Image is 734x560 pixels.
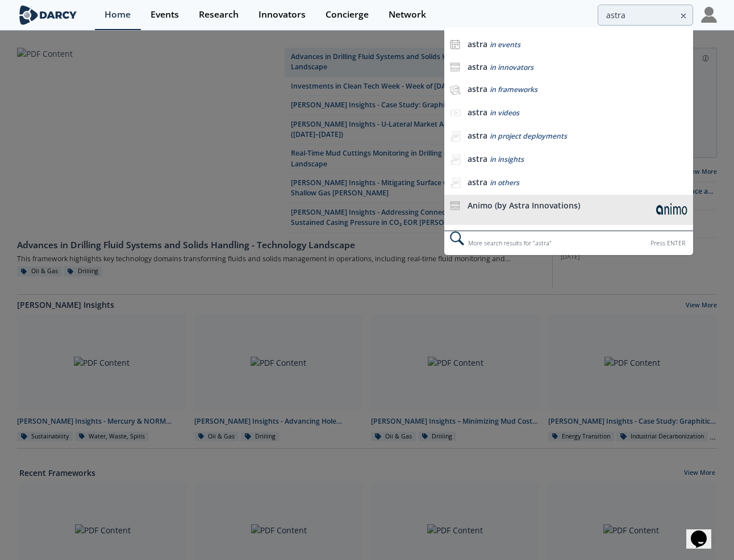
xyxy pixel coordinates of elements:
div: Innovators [258,10,306,19]
img: Profile [701,7,717,23]
div: Animo (by Astra Innovations) [468,200,650,211]
div: Press ENTER [650,237,685,249]
b: astra [468,177,487,187]
iframe: chat widget [686,515,723,549]
b: astra [468,61,487,72]
div: Research [199,10,239,19]
span: in insights [490,154,524,164]
b: astra [468,83,487,94]
img: logo-wide.svg [17,5,79,25]
img: Animo (by Astra Innovations) [656,200,687,219]
b: astra [468,130,487,141]
img: icon [450,62,460,72]
span: in innovators [490,62,533,72]
b: astra [468,153,487,164]
div: Events [151,10,179,19]
span: in project deployments [490,131,567,141]
span: in frameworks [490,85,537,94]
b: astra [468,107,487,118]
span: in videos [490,108,519,118]
div: More search results for " astra " [444,231,693,255]
span: in others [490,178,519,187]
input: Advanced Search [598,5,693,26]
div: Network [389,10,426,19]
div: Concierge [326,10,369,19]
span: in events [490,40,520,49]
b: astra [468,39,487,49]
div: Home [105,10,131,19]
img: icon [450,200,460,211]
img: icon [450,39,460,49]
